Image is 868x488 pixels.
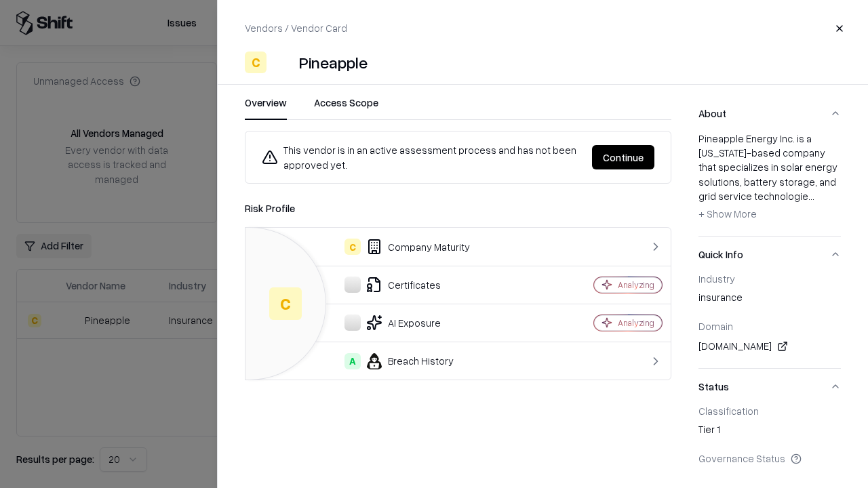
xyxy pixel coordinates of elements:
p: Vendors / Vendor Card [245,21,347,35]
div: Risk Profile [245,200,671,216]
div: Company Maturity [256,239,547,255]
div: C [269,287,302,320]
div: Quick Info [698,272,841,368]
div: C [344,239,361,255]
div: A [344,353,361,369]
div: Pineapple Energy Inc. is a [US_STATE]-based company that specializes in solar energy solutions, b... [698,131,841,225]
span: + Show More [698,207,757,220]
div: Domain [698,320,841,332]
div: Classification [698,405,841,417]
span: ... [808,190,814,202]
div: Breach History [256,353,547,369]
div: Governance Status [698,452,841,464]
button: Overview [245,96,287,120]
div: This vendor is in an active assessment process and has not been approved yet. [262,142,581,172]
div: Pineapple [299,52,368,73]
div: insurance [698,290,841,309]
div: [DOMAIN_NAME] [698,338,841,354]
button: Continue [592,145,654,169]
button: + Show More [698,203,757,225]
button: Access Scope [314,96,378,120]
div: Industry [698,272,841,285]
div: About [698,131,841,236]
img: Pineapple [272,52,294,73]
div: Certificates [256,277,547,293]
div: Analyzing [618,317,654,329]
div: Tier 1 [698,422,841,441]
div: AI Exposure [256,314,547,331]
button: Quick Info [698,237,841,272]
button: Status [698,369,841,405]
div: C [245,52,267,73]
button: About [698,96,841,131]
div: Analyzing [618,279,654,291]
